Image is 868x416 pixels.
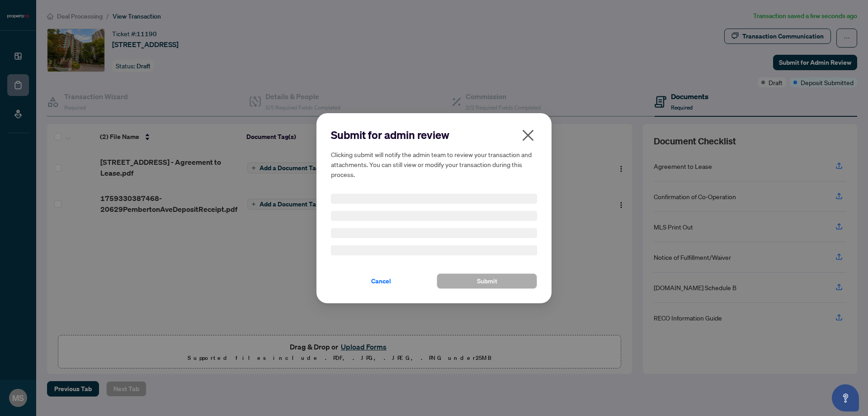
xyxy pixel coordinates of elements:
[437,273,537,289] button: Submit
[331,149,537,179] h5: Clicking submit will notify the admin team to review your transaction and attachments. You can st...
[521,128,535,143] span: close
[331,273,431,289] button: Cancel
[832,384,859,411] button: Open asap
[371,274,391,288] span: Cancel
[331,128,537,142] h2: Submit for admin review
